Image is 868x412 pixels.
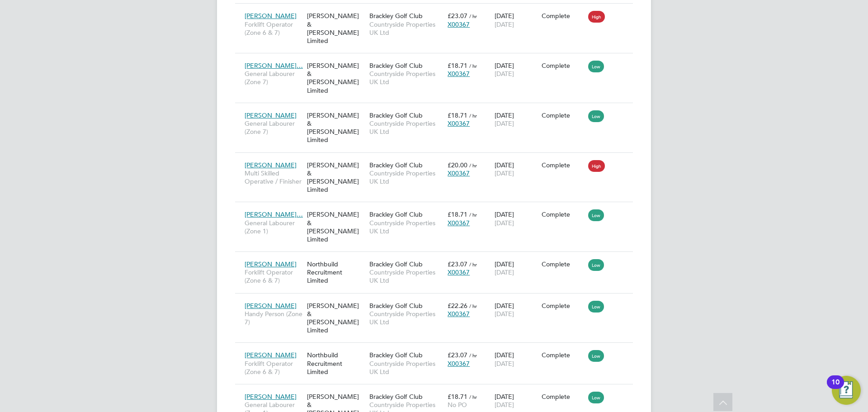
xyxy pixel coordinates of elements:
[469,352,477,359] span: / hr
[448,268,470,276] span: X00367
[448,210,467,218] span: £18.71
[245,12,297,20] span: [PERSON_NAME]
[448,351,467,359] span: £23.07
[495,169,514,177] span: [DATE]
[369,169,443,185] span: Countryside Properties UK Ltd
[542,62,584,70] div: Complete
[305,206,367,248] div: [PERSON_NAME] & [PERSON_NAME] Limited
[492,297,539,322] div: [DATE]
[305,256,367,289] div: Northbuild Recruitment Limited
[588,350,604,362] span: Low
[831,382,840,394] div: 10
[448,70,470,78] span: X00367
[492,346,539,372] div: [DATE]
[369,20,443,37] span: Countryside Properties UK Ltd
[469,261,477,268] span: / hr
[495,70,514,78] span: [DATE]
[305,297,367,339] div: [PERSON_NAME] & [PERSON_NAME] Limited
[469,211,477,218] span: / hr
[495,119,514,128] span: [DATE]
[495,310,514,318] span: [DATE]
[369,70,443,86] span: Countryside Properties UK Ltd
[492,156,539,182] div: [DATE]
[369,119,443,136] span: Countryside Properties UK Ltd
[469,13,477,19] span: / hr
[492,7,539,33] div: [DATE]
[448,360,470,368] span: X00367
[448,219,470,227] span: X00367
[242,57,633,64] a: [PERSON_NAME]…General Labourer (Zone 7)[PERSON_NAME] & [PERSON_NAME] LimitedBrackley Golf ClubCou...
[588,392,604,403] span: Low
[245,360,302,376] span: Forklift Operator (Zone 6 & 7)
[369,351,423,359] span: Brackley Golf Club
[369,310,443,326] span: Countryside Properties UK Ltd
[448,260,467,268] span: £23.07
[242,297,633,304] a: [PERSON_NAME]Handy Person (Zone 7)[PERSON_NAME] & [PERSON_NAME] LimitedBrackley Golf ClubCountrys...
[495,360,514,368] span: [DATE]
[245,111,297,119] span: [PERSON_NAME]
[492,107,539,132] div: [DATE]
[588,160,605,172] span: High
[448,302,467,310] span: £22.26
[469,112,477,119] span: / hr
[448,310,470,318] span: X00367
[369,210,423,218] span: Brackley Golf Club
[245,161,297,169] span: [PERSON_NAME]
[448,12,467,20] span: £23.07
[495,401,514,409] span: [DATE]
[242,106,633,114] a: [PERSON_NAME]General Labourer (Zone 7)[PERSON_NAME] & [PERSON_NAME] LimitedBrackley Golf ClubCoun...
[369,268,443,284] span: Countryside Properties UK Ltd
[245,302,297,310] span: [PERSON_NAME]
[242,156,633,164] a: [PERSON_NAME]Multi Skilled Operative / Finisher[PERSON_NAME] & [PERSON_NAME] LimitedBrackley Golf...
[245,169,302,185] span: Multi Skilled Operative / Finisher
[369,260,423,268] span: Brackley Golf Club
[542,260,584,268] div: Complete
[369,12,423,20] span: Brackley Golf Club
[492,256,539,281] div: [DATE]
[369,302,423,310] span: Brackley Golf Club
[305,107,367,149] div: [PERSON_NAME] & [PERSON_NAME] Limited
[542,161,584,169] div: Complete
[469,303,477,309] span: / hr
[469,162,477,169] span: / hr
[242,255,633,263] a: [PERSON_NAME]Forklift Operator (Zone 6 & 7)Northbuild Recruitment LimitedBrackley Golf ClubCountr...
[305,156,367,199] div: [PERSON_NAME] & [PERSON_NAME] Limited
[305,57,367,99] div: [PERSON_NAME] & [PERSON_NAME] Limited
[242,388,633,395] a: [PERSON_NAME]General Labourer (Zone 1)[PERSON_NAME] & [PERSON_NAME] LimitedBrackley Golf ClubCoun...
[542,111,584,119] div: Complete
[469,393,477,400] span: / hr
[305,7,367,49] div: [PERSON_NAME] & [PERSON_NAME] Limited
[448,119,470,128] span: X00367
[242,346,633,354] a: [PERSON_NAME]Forklift Operator (Zone 6 & 7)Northbuild Recruitment LimitedBrackley Golf ClubCountr...
[588,110,604,122] span: Low
[305,346,367,380] div: Northbuild Recruitment Limited
[369,360,443,376] span: Countryside Properties UK Ltd
[448,169,470,177] span: X00367
[495,20,514,28] span: [DATE]
[245,219,302,235] span: General Labourer (Zone 1)
[495,268,514,276] span: [DATE]
[448,20,470,28] span: X00367
[542,12,584,20] div: Complete
[542,393,584,401] div: Complete
[369,62,423,70] span: Brackley Golf Club
[369,161,423,169] span: Brackley Golf Club
[245,70,302,86] span: General Labourer (Zone 7)
[242,205,633,213] a: [PERSON_NAME]…General Labourer (Zone 1)[PERSON_NAME] & [PERSON_NAME] LimitedBrackley Golf ClubCou...
[542,210,584,218] div: Complete
[448,393,467,401] span: £18.71
[448,111,467,119] span: £18.71
[245,351,297,359] span: [PERSON_NAME]
[245,20,302,37] span: Forklift Operator (Zone 6 & 7)
[832,376,861,405] button: Open Resource Center, 10 new notifications
[588,11,605,23] span: High
[588,61,604,72] span: Low
[245,62,303,70] span: [PERSON_NAME]…
[469,62,477,69] span: / hr
[588,209,604,221] span: Low
[448,62,467,70] span: £18.71
[369,393,423,401] span: Brackley Golf Club
[245,260,297,268] span: [PERSON_NAME]
[245,210,303,218] span: [PERSON_NAME]…
[245,268,302,284] span: Forklift Operator (Zone 6 & 7)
